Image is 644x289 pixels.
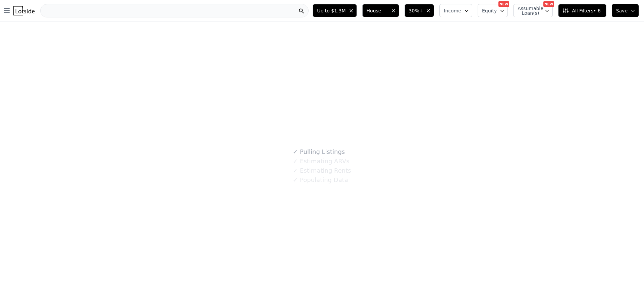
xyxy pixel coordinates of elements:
[518,6,539,15] span: Assumable Loan(s)
[13,6,35,15] img: Lotside
[439,4,472,17] button: Income
[293,175,348,185] div: Populating Data
[513,4,553,17] button: Assumable Loan(s)
[562,7,600,14] span: All Filters • 6
[482,7,497,14] span: Equity
[293,147,345,157] div: Pulling Listings
[612,4,639,17] button: Save
[558,4,606,17] button: All Filters• 6
[498,1,509,7] div: NEW
[362,4,399,17] button: House
[293,167,298,174] span: ✓
[293,166,351,175] div: Estimating Rents
[616,7,628,14] span: Save
[444,7,461,14] span: Income
[293,177,298,183] span: ✓
[293,157,349,166] div: Estimating ARVs
[543,1,554,7] div: NEW
[313,4,357,17] button: Up to $1.3M
[293,158,298,165] span: ✓
[317,7,345,14] span: Up to $1.3M
[367,7,388,14] span: House
[293,149,298,155] span: ✓
[405,4,434,17] button: 30%+
[409,7,423,14] span: 30%+
[478,4,508,17] button: Equity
